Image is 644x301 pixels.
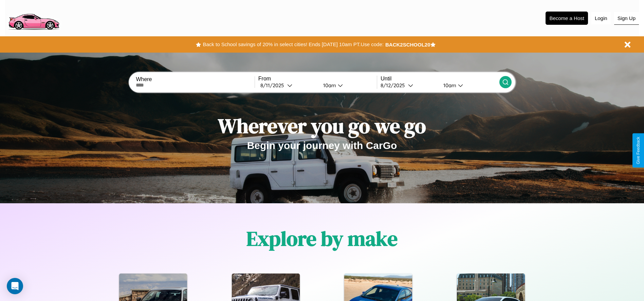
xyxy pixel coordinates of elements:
div: Give Feedback [636,137,641,164]
button: Back to School savings of 20% in select cities! Ends [DATE] 10am PT.Use code: [201,40,385,49]
div: 8 / 12 / 2025 [381,82,408,89]
img: logo [5,3,62,32]
button: Sign Up [614,12,639,25]
label: Until [381,76,499,82]
button: 8/11/2025 [258,82,318,89]
div: 8 / 11 / 2025 [260,82,287,89]
h1: Explore by make [246,225,398,252]
div: 10am [320,82,338,89]
b: BACK2SCHOOL20 [385,42,430,48]
button: 10am [438,82,499,89]
div: Open Intercom Messenger [7,278,23,294]
button: Become a Host [546,12,588,25]
button: 10am [318,82,377,89]
label: From [258,76,377,82]
label: Where [136,76,254,82]
div: 10am [440,82,458,89]
button: Login [591,12,611,24]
